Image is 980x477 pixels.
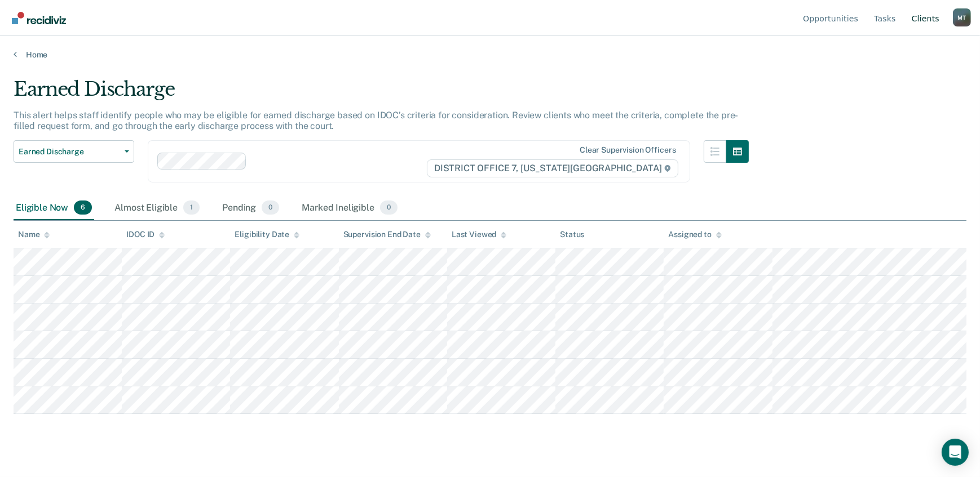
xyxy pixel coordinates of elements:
[14,50,966,60] a: Home
[262,200,279,215] span: 0
[299,196,400,221] div: Marked Ineligible0
[953,8,971,26] button: Profile dropdown button
[580,145,676,155] div: Clear supervision officers
[668,230,721,239] div: Assigned to
[235,230,299,239] div: Eligibility Date
[18,230,50,239] div: Name
[452,230,506,239] div: Last Viewed
[942,439,969,466] div: Open Intercom Messenger
[12,12,66,24] img: Recidiviz
[380,200,398,215] span: 0
[14,196,94,221] div: Eligible Now6
[343,230,431,239] div: Supervision End Date
[74,200,92,215] span: 6
[14,110,738,131] p: This alert helps staff identify people who may be eligible for earned discharge based on IDOC’s c...
[560,230,584,239] div: Status
[183,200,200,215] span: 1
[126,230,165,239] div: IDOC ID
[19,147,120,157] span: Earned Discharge
[14,78,749,110] div: Earned Discharge
[112,196,202,221] div: Almost Eligible1
[220,196,281,221] div: Pending0
[953,8,971,26] div: M T
[14,140,134,163] button: Earned Discharge
[427,159,678,177] span: DISTRICT OFFICE 7, [US_STATE][GEOGRAPHIC_DATA]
